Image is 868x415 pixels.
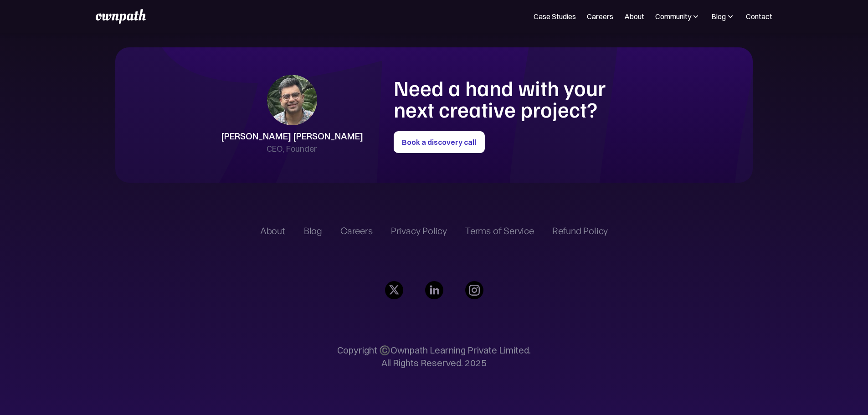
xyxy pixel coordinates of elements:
div: Community [655,11,691,22]
a: About [260,225,286,236]
a: Case Studies [534,11,576,22]
p: Copyright ©️Ownpath Learning Private Limited. All Rights Reserved. 2025 [337,344,531,369]
a: About [624,11,644,22]
div: CEO, Founder [267,143,317,155]
a: Refund Policy [552,225,608,236]
div: Blog [711,11,726,22]
div: Community [655,11,700,22]
a: Blog [304,225,322,236]
a: Careers [587,11,613,22]
a: Book a discovery call [394,131,485,153]
div: [PERSON_NAME] [PERSON_NAME] [221,130,363,143]
a: Contact [746,11,772,22]
h1: Need a hand with your next creative project? [394,77,642,120]
div: Blog [711,11,735,22]
a: Careers [340,225,373,236]
a: Privacy Policy [391,225,447,236]
a: Terms of Service [465,225,534,236]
